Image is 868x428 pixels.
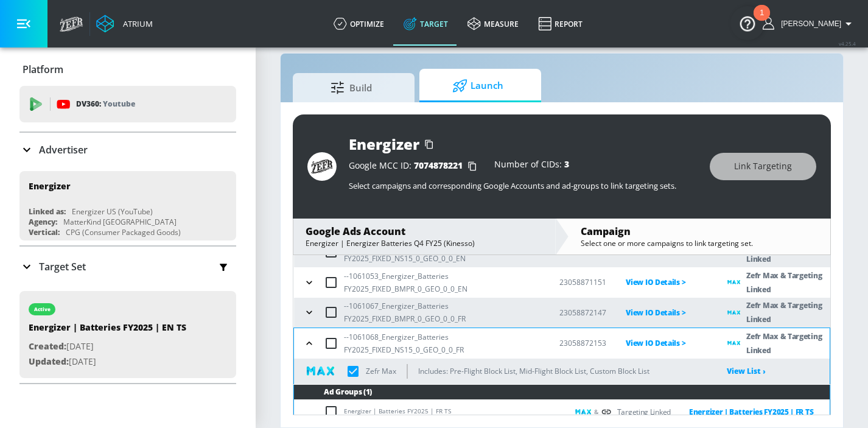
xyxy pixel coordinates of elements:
[776,19,841,28] span: login as: Heather.Aleksis@zefr.com
[746,298,830,326] p: Zefr Max & Targeting Linked
[581,225,818,238] div: Campaign
[29,180,71,192] div: Energizer
[19,86,236,122] div: DV360: Youtube
[324,2,394,46] a: optimize
[746,268,830,296] p: Zefr Max & Targeting Linked
[564,158,569,170] span: 3
[118,18,153,29] div: Atrium
[72,206,153,217] div: Energizer US (YouTube)
[29,227,60,237] div: Vertical:
[29,206,66,217] div: Linked as:
[306,225,543,238] div: Google Ads Account
[29,356,69,367] span: Updated:
[559,276,606,289] p: 23058871151
[76,97,135,111] p: DV360:
[839,40,856,47] span: v 4.25.4
[559,337,606,349] p: 23058872153
[19,291,236,378] div: activeEnergizer | Batteries FY2025 | EN TSCreated:[DATE]Updated:[DATE]
[617,405,813,419] div: Targeting Linked
[418,365,649,377] p: Includes: Pre-Flight Block List, Mid-Flight Block List, Custom Block List
[575,405,830,419] div: &
[19,171,236,240] div: EnergizerLinked as:Energizer US (YouTube)Agency:MatterKind [GEOGRAPHIC_DATA]Vertical:CPG (Consume...
[366,365,396,377] p: Zefr Max
[34,306,51,312] div: active
[66,227,181,237] div: CPG (Consumer Packaged Goods)
[29,217,57,227] div: Agency:
[293,219,555,254] div: Google Ads AccountEnergizer | Energizer Batteries Q4 FY25 (Kinesso)
[29,340,66,352] span: Created:
[528,2,592,46] a: Report
[349,134,419,154] div: Energizer
[23,63,63,76] p: Platform
[763,16,856,31] button: [PERSON_NAME]
[344,270,541,295] p: --1061053_Energizer_Batteries FY2025_FIXED_BMPR_0_GEO_0_0_EN
[760,13,764,29] div: 1
[39,260,86,273] p: Target Set
[414,160,463,171] span: 7074878221
[626,275,708,289] p: View IO Details >
[671,405,813,419] a: Energizer | Batteries FY2025 | FR TS
[294,400,567,424] td: Energizer | Batteries FY2025 | FR TS
[581,238,818,248] div: Select one or more campaigns to link targeting set.
[306,238,543,248] div: Energizer | Energizer Batteries Q4 FY25 (Kinesso)
[344,300,541,325] p: --1061067_Energizer_Batteries FY2025_FIXED_BMPR_0_GEO_0_0_FR
[494,160,569,172] div: Number of CIDs:
[305,73,397,102] span: Build
[19,133,236,167] div: Advertiser
[394,2,458,46] a: Target
[559,306,606,319] p: 23058872147
[626,336,708,350] p: View IO Details >
[349,180,698,191] p: Select campaigns and corresponding Google Accounts and ad-groups to link targeting sets.
[458,2,528,46] a: measure
[730,6,765,40] button: Open Resource Center, 1 new notification
[344,331,540,356] p: --1061068_Energizer_Batteries FY2025_FIXED_NS15_0_GEO_0_0_FR
[39,143,88,156] p: Advertiser
[727,366,766,376] a: View List ›
[432,71,524,100] span: Launch
[626,306,708,320] p: View IO Details >
[103,97,135,110] p: Youtube
[96,15,153,33] a: Atrium
[294,385,830,400] th: Ad Groups (1)
[19,52,236,86] div: Platform
[746,329,830,357] p: Zefr Max & Targeting Linked
[19,247,236,287] div: Target Set
[29,339,186,354] p: [DATE]
[29,354,186,370] p: [DATE]
[29,321,186,339] div: Energizer | Batteries FY2025 | EN TS
[63,217,177,227] div: MatterKind [GEOGRAPHIC_DATA]
[349,160,482,172] div: Google MCC ID:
